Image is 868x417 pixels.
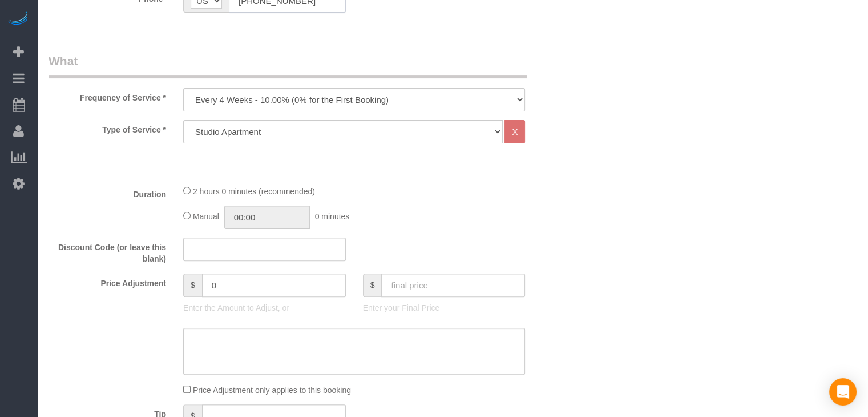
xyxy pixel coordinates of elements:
[183,302,346,314] p: Enter the Amount to Adjust, or
[49,53,527,78] legend: What
[829,378,857,406] div: Open Intercom Messenger
[40,274,175,289] label: Price Adjustment
[183,274,202,297] span: $
[193,187,315,196] span: 2 hours 0 minutes (recommended)
[193,212,219,221] span: Manual
[40,238,175,264] label: Discount Code (or leave this blank)
[363,302,526,314] p: Enter your Final Price
[315,212,350,221] span: 0 minutes
[7,11,30,27] img: Automaid Logo
[381,274,525,297] input: final price
[193,386,351,395] span: Price Adjustment only applies to this booking
[40,185,175,200] label: Duration
[363,274,382,297] span: $
[40,88,175,103] label: Frequency of Service *
[40,120,175,135] label: Type of Service *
